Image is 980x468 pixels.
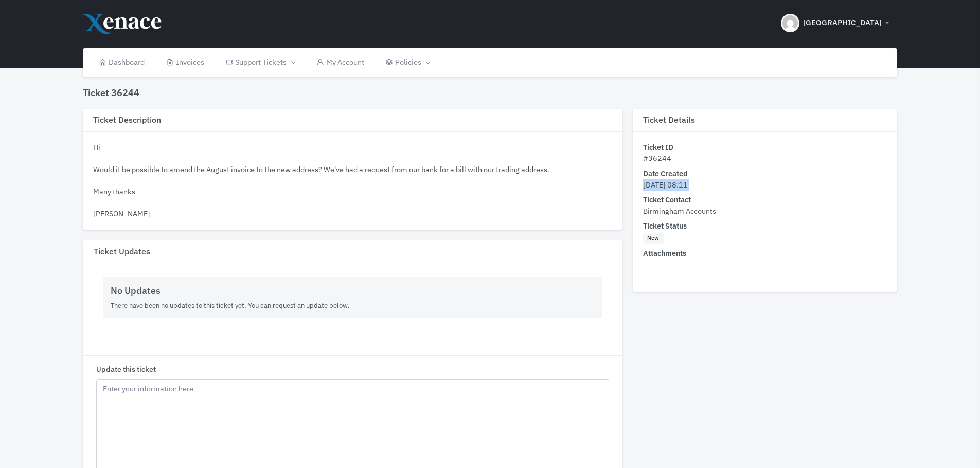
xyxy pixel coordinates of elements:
[83,109,622,132] h3: Ticket Description
[111,285,594,296] h5: No Updates
[643,194,887,205] dt: Ticket Contact
[643,248,887,259] dt: Attachments
[215,48,306,77] a: Support Tickets
[306,48,375,77] a: My Account
[111,301,594,311] p: There have been no updates to this ticket yet. You can request an update below.
[375,48,440,77] a: Policies
[643,233,664,244] span: New
[775,5,897,41] button: [GEOGRAPHIC_DATA]
[93,142,612,219] div: Hi Would it be possible to amend the August invoice to the new address? We've had a request from ...
[643,180,688,190] span: [DATE] 08:11
[633,109,897,132] h3: Ticket Details
[96,364,156,375] label: Update this ticket
[803,17,882,29] span: [GEOGRAPHIC_DATA]
[643,168,887,179] dt: Date Created
[83,240,621,263] h3: Ticket Updates
[155,48,215,77] a: Invoices
[83,87,139,99] h4: Ticket 36244
[643,206,716,216] span: Birmingham Accounts
[643,220,887,232] dt: Ticket Status
[643,142,887,153] dt: Ticket ID
[643,153,671,163] span: #36244
[88,48,155,77] a: Dashboard
[781,14,799,32] img: Header Avatar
